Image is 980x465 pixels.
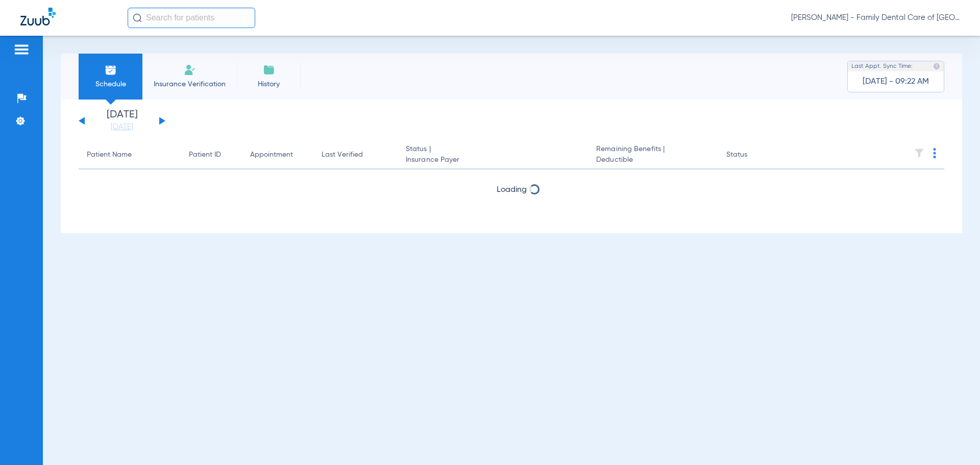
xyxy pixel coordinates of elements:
[322,150,363,160] div: Last Verified
[86,79,135,89] span: Schedule
[933,148,936,158] img: group-dot-blue.svg
[91,122,153,132] a: [DATE]
[189,150,221,160] div: Patient ID
[87,150,132,160] div: Patient Name
[250,150,305,160] div: Appointment
[13,43,30,56] img: hamburger-icon
[933,63,940,70] img: last sync help info
[851,61,913,71] span: Last Appt. Sync Time:
[91,110,153,132] li: [DATE]
[105,64,117,76] img: Schedule
[322,150,389,160] div: Last Verified
[87,150,173,160] div: Patient Name
[133,13,142,22] img: Search Icon
[150,79,229,89] span: Insurance Verification
[244,79,293,89] span: History
[588,141,718,169] th: Remaining Benefits |
[398,141,588,169] th: Status |
[718,141,787,169] th: Status
[863,77,929,87] span: [DATE] - 09:22 AM
[128,8,255,28] input: Search for patients
[263,64,275,76] img: History
[596,155,709,165] span: Deductible
[497,186,527,194] span: Loading
[184,64,196,76] img: Manual Insurance Verification
[250,150,293,160] div: Appointment
[791,13,960,23] span: [PERSON_NAME] - Family Dental Care of [GEOGRAPHIC_DATA]
[20,8,56,26] img: Zuub Logo
[406,155,580,165] span: Insurance Payer
[914,148,924,158] img: filter.svg
[189,150,234,160] div: Patient ID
